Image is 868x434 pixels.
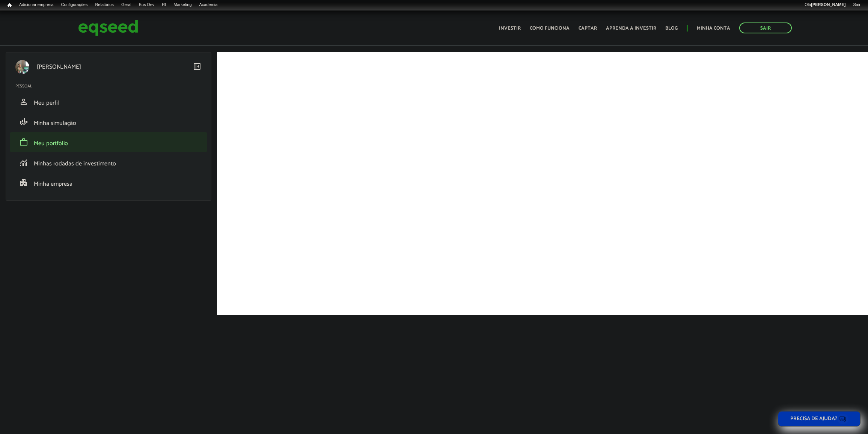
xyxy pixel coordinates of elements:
[118,2,135,8] a: Geral
[665,26,678,31] a: Blog
[10,173,207,193] li: Minha empresa
[499,26,521,31] a: Investir
[849,2,864,8] a: Sair
[579,26,597,31] a: Captar
[34,138,68,149] span: Meu portfólio
[15,158,202,167] a: monitoringMinhas rodadas de investimento
[158,2,170,8] a: RI
[193,62,202,72] a: Colapsar menu
[10,92,207,112] li: Meu perfil
[739,23,792,33] a: Sair
[10,152,207,173] li: Minhas rodadas de investimento
[34,159,116,169] span: Minhas rodadas de investimento
[37,63,81,71] p: [PERSON_NAME]
[15,178,202,187] a: apartmentMinha empresa
[57,2,92,8] a: Configurações
[19,117,28,126] span: finance_mode
[4,2,15,9] a: Início
[10,112,207,132] li: Minha simulação
[78,18,138,38] img: EqSeed
[10,132,207,152] li: Meu portfólio
[19,138,28,147] span: work
[19,158,28,167] span: monitoring
[34,98,59,108] span: Meu perfil
[34,118,76,128] span: Minha simulação
[15,97,202,106] a: personMeu perfil
[697,26,730,31] a: Minha conta
[15,138,202,147] a: workMeu portfólio
[135,2,158,8] a: Bus Dev
[34,179,72,189] span: Minha empresa
[811,2,845,7] strong: [PERSON_NAME]
[196,2,222,8] a: Academia
[193,62,202,71] span: left_panel_close
[91,2,117,8] a: Relatórios
[15,2,57,8] a: Adicionar empresa
[8,3,12,8] span: Início
[15,84,207,89] h2: Pessoal
[19,178,28,187] span: apartment
[170,2,195,8] a: Marketing
[15,117,202,126] a: finance_modeMinha simulação
[801,2,849,8] a: Olá[PERSON_NAME]
[19,97,28,106] span: person
[606,26,656,31] a: Aprenda a investir
[530,26,570,31] a: Como funciona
